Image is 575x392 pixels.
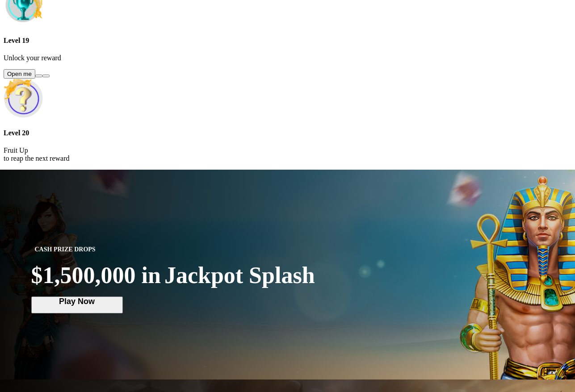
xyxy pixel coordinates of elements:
span: CASH PRIZE DROPS [31,244,99,255]
h4: Level 20 [4,129,571,137]
button: Play Now [31,296,123,313]
span: Open me [7,71,32,77]
button: info [42,75,50,77]
h4: Level 19 [4,37,571,45]
img: Unlock reward icon [4,79,43,118]
p: Fruit Up to reap the next reward [4,146,571,163]
span: Play Now [36,297,118,306]
button: Open me [4,69,35,79]
span: $1,500,000 in [31,262,161,288]
p: Unlock your reward [4,54,571,62]
span: Jackpot Splash [164,264,315,287]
